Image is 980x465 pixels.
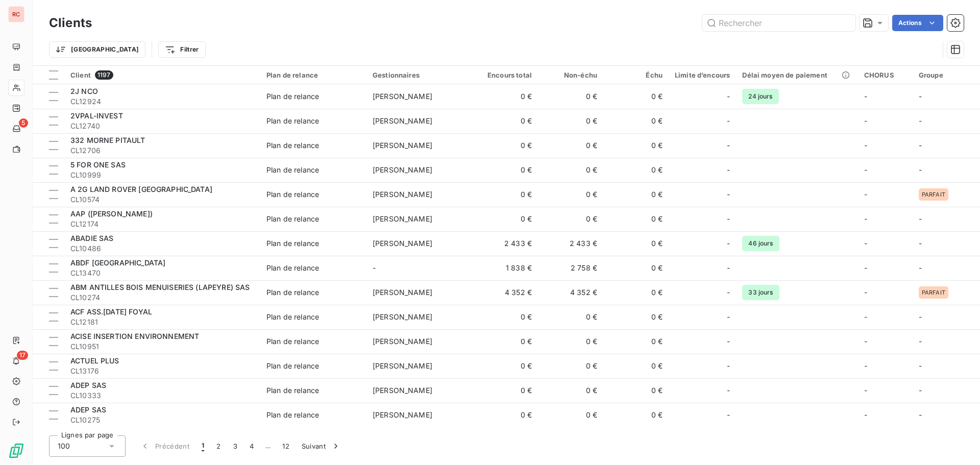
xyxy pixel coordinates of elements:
[17,351,28,360] span: 17
[473,133,538,158] td: 0 €
[473,354,538,378] td: 0 €
[473,84,538,109] td: 0 €
[479,71,532,79] div: Encours total
[603,84,669,109] td: 0 €
[70,160,126,169] span: 5 FOR ONE SAS
[473,280,538,305] td: 4 352 €
[70,234,114,242] span: ABADIE SAS
[210,435,227,457] button: 2
[702,15,855,31] input: Rechercher
[266,287,319,298] div: Plan de relance
[919,361,922,370] span: -
[603,231,669,256] td: 0 €
[864,141,867,150] span: -
[603,305,669,329] td: 0 €
[373,190,432,199] span: [PERSON_NAME]
[266,336,319,347] div: Plan de relance
[70,283,250,291] span: ABM ANTILLES BOIS MENUISERIES (LAPEYRE) SAS
[538,305,603,329] td: 0 €
[864,71,906,79] div: CHORUS
[373,386,432,395] span: [PERSON_NAME]
[538,207,603,231] td: 0 €
[473,403,538,427] td: 0 €
[919,410,922,419] span: -
[266,165,319,175] div: Plan de relance
[266,140,319,151] div: Plan de relance
[538,403,603,427] td: 0 €
[58,441,70,451] span: 100
[70,341,254,352] span: CL10951
[864,239,867,248] span: -
[473,231,538,256] td: 2 433 €
[919,92,922,101] span: -
[538,231,603,256] td: 2 433 €
[473,256,538,280] td: 1 838 €
[922,289,945,296] span: PARFAIT
[70,219,254,229] span: CL12174
[70,332,199,340] span: ACISE INSERTION ENVIRONNEMENT
[945,430,970,455] iframe: Intercom live chat
[919,71,970,79] div: Groupe
[70,292,254,303] span: CL10274
[742,89,778,104] span: 24 jours
[373,239,432,248] span: [PERSON_NAME]
[373,92,432,101] span: [PERSON_NAME]
[864,165,867,174] span: -
[373,361,432,370] span: [PERSON_NAME]
[864,288,867,297] span: -
[919,165,922,174] span: -
[373,312,432,321] span: [PERSON_NAME]
[864,214,867,223] span: -
[919,263,922,272] span: -
[603,133,669,158] td: 0 €
[727,214,730,224] span: -
[609,71,663,79] div: Échu
[675,71,730,79] div: Limite d’encours
[727,116,730,126] span: -
[70,243,254,254] span: CL10486
[373,410,432,419] span: [PERSON_NAME]
[70,145,254,156] span: CL12706
[70,268,254,278] span: CL13470
[727,140,730,151] span: -
[70,258,165,267] span: ABDF [GEOGRAPHIC_DATA]
[266,189,319,200] div: Plan de relance
[266,361,319,371] div: Plan de relance
[70,136,145,144] span: 332 MORNE PITAULT
[473,378,538,403] td: 0 €
[603,256,669,280] td: 0 €
[864,410,867,419] span: -
[603,182,669,207] td: 0 €
[260,438,276,454] span: …
[603,280,669,305] td: 0 €
[266,71,360,79] div: Plan de relance
[919,116,922,125] span: -
[227,435,243,457] button: 3
[864,263,867,272] span: -
[95,70,113,80] span: 1197
[603,329,669,354] td: 0 €
[158,41,205,58] button: Filtrer
[603,207,669,231] td: 0 €
[603,109,669,133] td: 0 €
[373,165,432,174] span: [PERSON_NAME]
[864,337,867,346] span: -
[603,403,669,427] td: 0 €
[919,386,922,395] span: -
[864,361,867,370] span: -
[266,263,319,273] div: Plan de relance
[538,133,603,158] td: 0 €
[49,14,92,32] h3: Clients
[243,435,260,457] button: 4
[49,41,145,58] button: [GEOGRAPHIC_DATA]
[892,15,943,31] button: Actions
[473,207,538,231] td: 0 €
[70,390,254,401] span: CL10333
[70,405,106,414] span: ADEP SAS
[266,214,319,224] div: Plan de relance
[727,189,730,200] span: -
[603,378,669,403] td: 0 €
[727,312,730,322] span: -
[70,415,254,425] span: CL10275
[70,96,254,107] span: CL12924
